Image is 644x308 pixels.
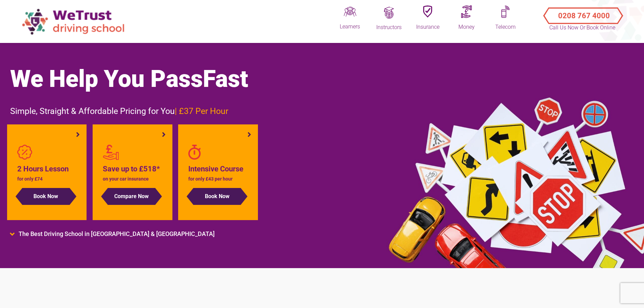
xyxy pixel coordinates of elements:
a: Save up to £518* on your car insurance Compare Now [103,145,162,205]
img: stopwatch-regular.png [188,145,200,160]
span: for only £74 [17,176,43,182]
a: Intensive Course for only £43 per hour Book Now [188,145,248,205]
button: Book Now [193,188,241,205]
h4: 2 Hours Lesson [17,163,77,175]
span: | £37 Per Hour [175,106,228,116]
img: wetrust-ds-logo.png [17,4,132,39]
span: We Help You Pass [10,65,248,93]
span: Fast [203,65,248,93]
img: Mobileq.png [501,5,510,18]
img: Insuranceq.png [423,5,432,18]
div: Instructors [372,24,406,31]
div: Money [450,23,483,31]
img: Moneyq.png [461,5,472,18]
div: Telecom [488,23,522,31]
button: Compare Now [108,188,155,205]
h4: Intensive Course [188,163,248,175]
button: Book Now [22,188,70,205]
span: Simple, Straight & Affordable Pricing for You [10,106,228,116]
img: red-personal-loans2.png [103,145,119,160]
a: 2 Hours Lesson for only £74 Book Now [17,145,77,205]
h4: Save up to £518* [103,163,162,175]
span: for only £43 per hour [188,176,233,182]
img: badge-percent-light.png [17,145,32,160]
img: Driveq.png [344,5,356,18]
div: Learners [333,23,367,30]
div: Insurance [411,23,445,31]
img: Trainingq.png [383,7,395,19]
p: Call Us Now or Book Online [549,24,616,32]
li: The Best Driving School in [GEOGRAPHIC_DATA] & [GEOGRAPHIC_DATA] [10,230,537,238]
a: Call Us Now or Book Online 0208 767 4000 [538,2,627,25]
button: Call Us Now or Book Online [546,6,619,19]
span: on your car insurance [103,176,149,182]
